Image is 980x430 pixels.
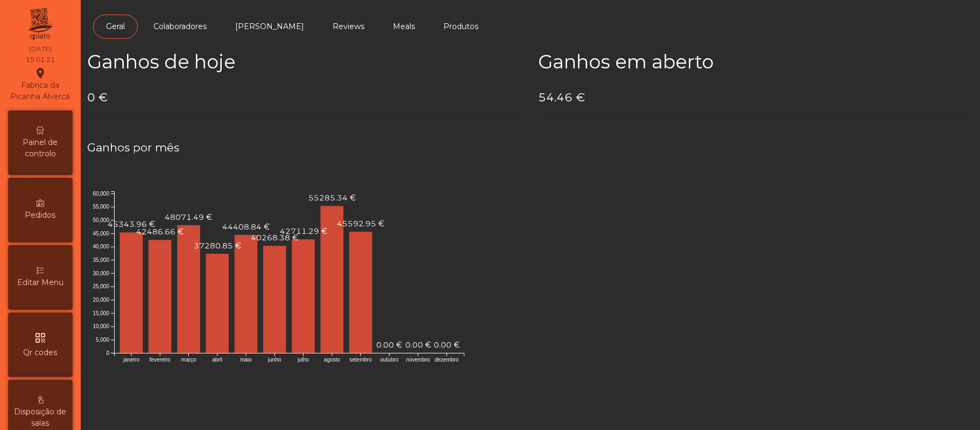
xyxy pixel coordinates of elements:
h2: Ganhos em aberto [539,51,974,73]
text: novembro [406,357,431,363]
text: 37280.85 € [194,241,241,251]
span: Qr codes [24,347,58,358]
span: Editar Menu [17,277,64,288]
text: 0.00 € [405,340,431,350]
text: 40,000 [93,244,109,249]
div: Fabrica da Picanha Alverca [9,67,72,102]
text: 0.00 € [434,340,460,350]
text: dezembro [435,357,459,363]
a: Reviews [320,15,377,39]
text: 15,000 [93,310,109,316]
text: julho [297,357,309,363]
text: 30,000 [93,271,109,276]
div: 15:01:21 [26,55,55,65]
text: 5,000 [96,337,109,343]
span: Painel de controlo [11,137,70,159]
a: Produtos [431,15,491,39]
text: 0 [106,350,109,356]
text: 42486.66 € [136,227,184,237]
text: junho [267,357,281,363]
text: 55,000 [93,204,109,210]
h4: Ganhos por mês [87,140,974,156]
text: agosto [324,357,340,363]
text: outubro [380,357,399,363]
text: abril [212,357,222,363]
div: [DATE] [29,44,52,54]
text: 45592.95 € [337,219,384,228]
h2: Ganhos de hoje [87,51,523,73]
text: fevereiro [150,357,171,363]
text: março [181,357,196,363]
a: Geral [93,15,138,39]
a: Meals [380,15,428,39]
h4: 0 € [87,89,523,106]
text: 50,000 [93,217,109,223]
span: Pedidos [25,210,56,221]
text: janeiro [123,357,139,363]
text: 45343.96 € [108,219,155,229]
i: qr_code [34,331,47,344]
text: 35,000 [93,257,109,263]
text: 60,000 [93,191,109,197]
span: Disposição de salas [11,406,70,429]
text: 48071.49 € [165,212,213,222]
text: 44408.84 € [222,222,270,232]
text: maio [240,357,252,363]
text: setembro [349,357,372,363]
text: 0.00 € [376,340,402,350]
h4: 54.46 € [539,89,974,106]
text: 55285.34 € [308,193,356,203]
a: Colaboradores [140,15,220,39]
text: 45,000 [93,231,109,237]
text: 20,000 [93,297,109,303]
text: 42711.29 € [280,226,327,236]
text: 40268.38 € [251,233,298,242]
img: qpiato [27,5,53,43]
i: location_on [34,67,47,80]
text: 10,000 [93,323,109,329]
a: [PERSON_NAME] [222,15,317,39]
text: 25,000 [93,283,109,289]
